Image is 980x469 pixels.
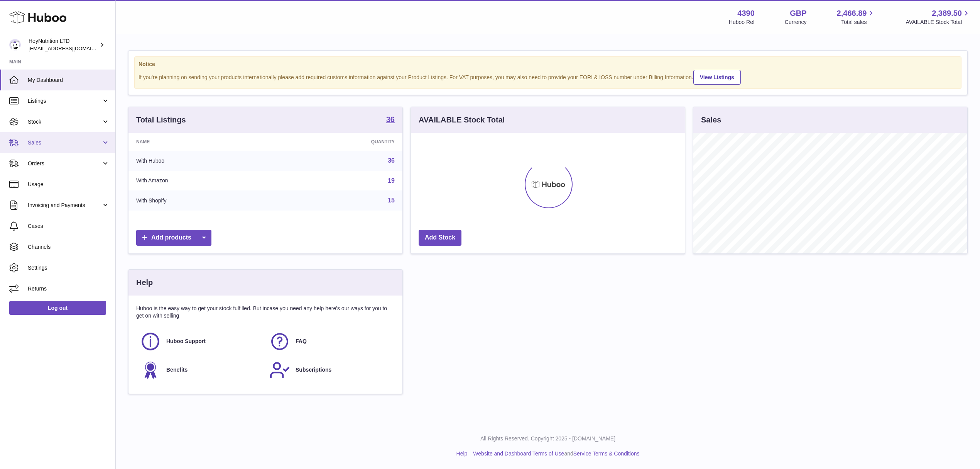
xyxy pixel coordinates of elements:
[419,115,505,125] h3: AVAILABLE Stock Total
[388,197,395,204] a: 15
[128,151,279,171] td: With Huboo
[166,366,188,374] span: Benefits
[28,202,101,209] span: Invoicing and Payments
[28,264,110,272] span: Settings
[28,243,110,251] span: Channels
[470,450,639,457] li: and
[9,39,21,51] img: info@heynutrition.com
[136,277,153,288] h3: Help
[473,450,564,457] a: Website and Dashboard Terms of Use
[388,177,395,184] a: 19
[136,115,186,125] h3: Total Listings
[139,61,957,68] strong: Notice
[29,45,113,51] span: [EMAIL_ADDRESS][DOMAIN_NAME]
[729,19,755,26] div: Huboo Ref
[693,70,741,85] a: View Listings
[386,116,395,123] strong: 36
[28,76,110,84] span: My Dashboard
[837,8,867,19] span: 2,466.89
[573,450,640,457] a: Service Terms & Conditions
[841,19,875,26] span: Total sales
[296,338,307,345] span: FAQ
[28,181,110,188] span: Usage
[386,116,395,125] a: 36
[932,8,962,19] span: 2,389.50
[166,338,206,345] span: Huboo Support
[136,305,395,319] p: Huboo is the easy way to get your stock fulfilled. But incase you need any help here's our ways f...
[139,69,957,85] div: If you're planning on sending your products internationally please add required customs informati...
[419,230,461,246] a: Add Stock
[128,190,279,211] td: With Shopify
[456,450,468,457] a: Help
[28,285,110,292] span: Returns
[28,118,101,126] span: Stock
[128,133,279,151] th: Name
[906,19,971,26] span: AVAILABLE Stock Total
[128,171,279,191] td: With Amazon
[28,139,101,146] span: Sales
[296,366,331,374] span: Subscriptions
[269,360,391,381] a: Subscriptions
[136,230,211,246] a: Add products
[122,435,974,442] p: All Rights Reserved. Copyright 2025 - [DOMAIN_NAME]
[28,160,101,167] span: Orders
[140,360,262,381] a: Benefits
[737,8,755,19] strong: 4390
[388,157,395,164] a: 36
[28,97,101,105] span: Listings
[29,37,98,52] div: HeyNutrition LTD
[279,133,402,151] th: Quantity
[9,301,106,315] a: Log out
[785,19,807,26] div: Currency
[269,331,391,352] a: FAQ
[790,8,806,19] strong: GBP
[28,223,110,230] span: Cases
[906,8,971,26] a: 2,389.50 AVAILABLE Stock Total
[140,331,262,352] a: Huboo Support
[837,8,876,26] a: 2,466.89 Total sales
[701,115,721,125] h3: Sales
